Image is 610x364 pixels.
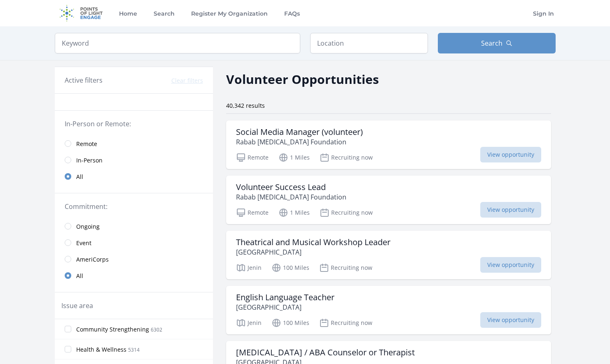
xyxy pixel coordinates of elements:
p: Recruiting now [320,208,373,218]
span: 6302 [151,326,162,333]
a: In-Person [55,152,213,168]
span: Search [481,38,502,48]
p: 1 Miles [278,208,310,218]
input: Location [310,33,428,53]
input: Keyword [55,33,300,53]
p: [GEOGRAPHIC_DATA] [236,247,390,257]
p: Recruiting now [320,153,373,162]
a: AmeriCorps [55,251,213,267]
span: All [76,173,83,181]
p: 100 Miles [271,263,309,273]
span: Remote [76,140,97,148]
input: Community Strengthening 6302 [65,326,71,332]
legend: Issue area [61,301,93,311]
span: All [76,272,83,280]
p: Recruiting now [319,263,372,273]
span: 5314 [128,346,140,353]
legend: In-Person or Remote: [65,119,203,129]
span: AmeriCorps [76,255,109,264]
button: Search [438,33,556,53]
h3: [MEDICAL_DATA] / ABA Counselor or Therapist [236,348,415,357]
h3: Theatrical and Musical Workshop Leader [236,237,390,247]
a: Event [55,234,213,251]
span: View opportunity [480,147,541,162]
a: English Language Teacher [GEOGRAPHIC_DATA] Jenin 100 Miles Recruiting now View opportunity [226,286,551,334]
p: Rabab [MEDICAL_DATA] Foundation [236,192,346,202]
p: Remote [236,208,269,218]
span: In-Person [76,156,103,165]
span: Ongoing [76,223,100,231]
p: 100 Miles [271,318,309,328]
a: Volunteer Success Lead Rabab [MEDICAL_DATA] Foundation Remote 1 Miles Recruiting now View opportu... [226,176,551,224]
h3: English Language Teacher [236,292,334,302]
span: View opportunity [480,312,541,328]
span: View opportunity [480,257,541,273]
span: Event [76,239,91,247]
a: All [55,267,213,284]
h3: Active filters [65,75,103,85]
span: View opportunity [480,202,541,218]
h3: Social Media Manager (volunteer) [236,127,363,137]
button: Clear filters [171,77,203,85]
a: Theatrical and Musical Workshop Leader [GEOGRAPHIC_DATA] Jenin 100 Miles Recruiting now View oppo... [226,231,551,279]
p: Rabab [MEDICAL_DATA] Foundation [236,137,363,147]
a: Remote [55,135,213,152]
p: Jenin [236,318,262,328]
p: [GEOGRAPHIC_DATA] [236,302,334,312]
h2: Volunteer Opportunities [226,70,379,88]
span: 40,342 results [226,102,265,109]
input: Health & Wellness 5314 [65,346,71,352]
a: All [55,168,213,185]
p: Remote [236,153,269,162]
h3: Volunteer Success Lead [236,182,346,192]
p: Recruiting now [319,318,372,328]
a: Ongoing [55,218,213,234]
p: 1 Miles [278,153,310,162]
a: Social Media Manager (volunteer) Rabab [MEDICAL_DATA] Foundation Remote 1 Miles Recruiting now Vi... [226,121,551,169]
legend: Commitment: [65,202,203,211]
span: Health & Wellness [76,345,126,354]
span: Community Strengthening [76,325,149,334]
p: Jenin [236,263,262,273]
